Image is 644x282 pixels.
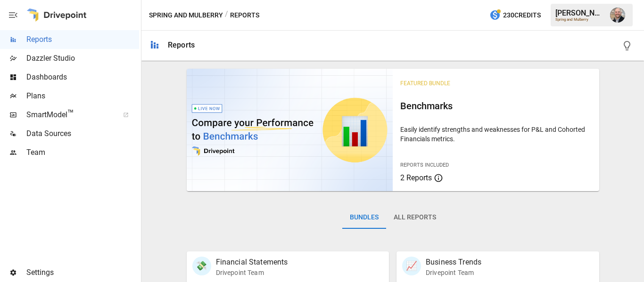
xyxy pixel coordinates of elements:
p: Drivepoint Team [216,268,288,277]
button: All Reports [386,206,444,229]
span: Data Sources [26,128,139,139]
span: Featured Bundle [400,80,450,87]
div: 💸 [192,257,211,275]
span: Dashboards [26,72,139,83]
p: Financial Statements [216,257,288,268]
p: Drivepoint Team [426,268,481,277]
span: Plans [26,90,139,102]
button: Bundles [342,206,386,229]
span: Team [26,147,139,158]
div: / [225,9,228,21]
button: Dustin Jacobson [604,2,631,28]
span: Reports Included [400,162,449,168]
span: 230 Credits [503,9,541,21]
span: 2 Reports [400,173,432,182]
div: Spring and Mulberry [555,17,604,22]
div: Reports [168,40,195,49]
p: Business Trends [426,257,481,268]
button: 230Credits [486,7,545,24]
p: Easily identify strengths and weaknesses for P&L and Cohorted Financials metrics. [400,125,592,144]
img: Dustin Jacobson [610,8,625,23]
div: 📈 [402,257,421,275]
img: video thumbnail [187,69,393,191]
span: ™ [67,108,74,120]
span: Reports [26,34,139,45]
button: Spring and Mulberry [149,9,223,21]
h6: Benchmarks [400,98,592,113]
span: Settings [26,267,139,278]
span: SmartModel [26,109,113,121]
div: [PERSON_NAME] [555,8,604,17]
span: Dazzler Studio [26,53,139,64]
